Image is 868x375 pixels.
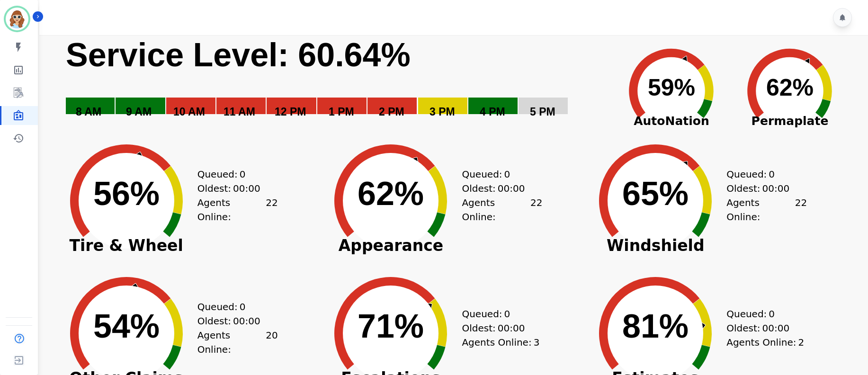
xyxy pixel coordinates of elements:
[430,106,455,118] text: 3 PM
[648,74,695,101] text: 59%
[173,106,205,118] text: 10 AM
[233,181,260,196] span: 00:00
[762,181,790,196] span: 00:00
[462,307,533,321] div: Queued:
[462,321,533,335] div: Oldest:
[320,241,462,250] span: Appearance
[480,106,505,118] text: 4 PM
[726,196,807,224] div: Agents Online:
[275,106,306,118] text: 12 PM
[622,175,689,212] text: 65%
[622,308,689,345] text: 81%
[233,314,260,328] span: 00:00
[93,308,160,345] text: 54%
[462,167,533,181] div: Queued:
[197,300,268,314] div: Queued:
[504,167,510,181] span: 0
[504,307,510,321] span: 0
[266,196,277,224] span: 22
[498,321,525,335] span: 00:00
[766,74,814,101] text: 62%
[726,181,797,196] div: Oldest:
[329,106,354,118] text: 1 PM
[126,106,152,118] text: 9 AM
[762,321,790,335] span: 00:00
[534,335,540,349] span: 3
[197,314,268,328] div: Oldest:
[240,300,246,314] span: 0
[76,106,101,118] text: 8 AM
[498,181,525,196] span: 00:00
[795,196,807,224] span: 22
[197,167,268,181] div: Queued:
[726,307,797,321] div: Queued:
[584,241,726,250] span: Windshield
[66,36,411,73] text: Service Level: 60.64%
[462,335,542,349] div: Agents Online:
[379,106,404,118] text: 2 PM
[769,307,775,321] span: 0
[358,308,424,345] text: 71%
[55,241,197,250] span: Tire & Wheel
[726,321,797,335] div: Oldest:
[197,328,278,357] div: Agents Online:
[530,196,542,224] span: 22
[266,328,277,357] span: 20
[358,175,424,212] text: 62%
[612,112,731,130] span: AutoNation
[462,196,542,224] div: Agents Online:
[224,106,255,118] text: 11 AM
[530,106,555,118] text: 5 PM
[726,335,807,349] div: Agents Online:
[65,35,610,132] svg: Service Level: 0%
[6,8,28,30] img: Bordered avatar
[798,335,804,349] span: 2
[197,181,268,196] div: Oldest:
[240,167,246,181] span: 0
[726,167,797,181] div: Queued:
[462,181,533,196] div: Oldest:
[731,112,849,130] span: Permaplate
[93,175,160,212] text: 56%
[769,167,775,181] span: 0
[197,196,278,224] div: Agents Online:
